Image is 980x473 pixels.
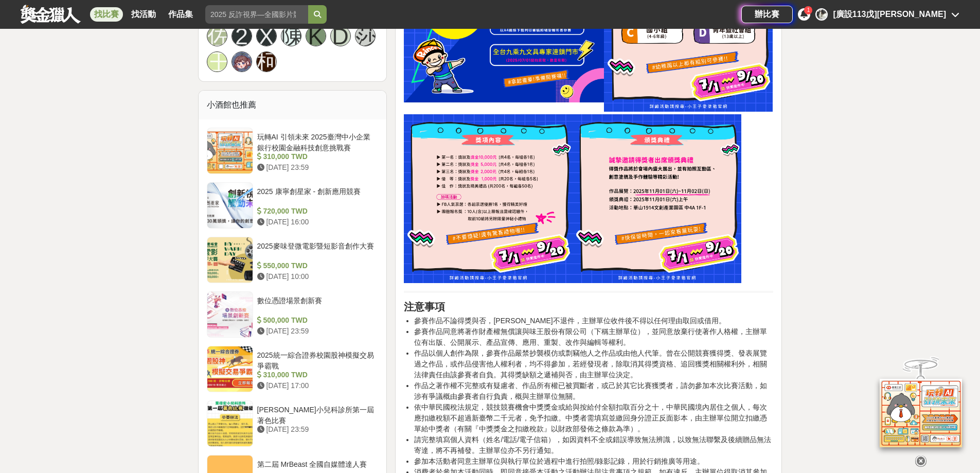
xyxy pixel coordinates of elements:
a: X [256,26,277,46]
span: 1 [807,7,810,13]
a: 2 [231,26,252,46]
img: Avatar [816,9,827,20]
input: 2025 反詐視界—全國影片競賽 [205,5,308,24]
div: 數位憑證場景創新賽 [257,295,375,315]
a: 辦比賽 [741,6,793,23]
div: 2025統一綜合證券校園股神模擬交易爭霸戰 [257,350,375,370]
li: 參加本活動者同意主辦單位與執行單位於過程中進行拍照/錄影記錄，用於行銷推廣等用途。 [414,456,773,467]
div: 玩轉AI 引領未來 2025臺灣中小企業銀行校園金融科技創意挑戰賽 [257,132,375,151]
li: 請完整填寫個人資料（姓名/電話/電子信箱），如因資料不全或錯誤導致無法辨識，以致無法聯繫及後續贈品無法寄達，將不再補發。主辦單位亦不另行通知。 [414,434,773,456]
a: 數位憑證場景創新賽 500,000 TWD [DATE] 23:59 [207,291,379,338]
div: 310,000 TWD [257,370,375,380]
div: [DATE] 17:00 [257,380,375,391]
a: 佐 [207,26,227,46]
div: [PERSON_NAME]小兒科診所第一屆著色比賽 [257,405,375,424]
div: 550,000 TWD [257,260,375,271]
a: D [330,26,351,46]
a: 玩轉AI 引領未來 2025臺灣中小企業銀行校園金融科技創意挑戰賽 310,000 TWD [DATE] 23:59 [207,128,379,174]
a: 2025 康寧創星家 - 創新應用競賽 720,000 TWD [DATE] 16:00 [207,182,379,229]
li: 作品之著作權不完整或有疑慮者、作品所有權已被買斷者，或己於其它比賽獲獎者，請勿參加本次比賽活動，如涉有爭議概由參賽者自行負責，概與主辦單位無關。 [414,380,773,402]
a: 2025麥味登微電影暨短影音創作大賽 550,000 TWD [DATE] 10:00 [207,237,379,283]
a: 柯 [256,51,277,72]
li: 參賽作品不論得獎與否，[PERSON_NAME]不退件，主辦單位收件後不得以任何理由取回或借用。 [414,316,773,326]
div: [DATE] 16:00 [257,217,375,227]
a: 王 [207,51,227,72]
li: 作品以個人創作為限，參賽作品嚴禁抄襲模仿或剽竊他人之作品或由他人代筆。曾在公開競賽獲得獎、發表展覽過之作品，或作品侵害他人權利者，均不得參加，若經發現者，除取消其得獎資格、追回獲獎相關權利外，相... [414,348,773,380]
div: 2025 康寧創星家 - 創新應用競賽 [257,186,375,206]
img: Avatar [232,52,252,72]
div: [廣設113戊][PERSON_NAME] [833,8,946,21]
div: [DATE] 23:59 [257,326,375,337]
a: 作品集 [164,7,197,22]
div: 500,000 TWD [257,315,375,326]
div: [DATE] 10:00 [257,271,375,282]
li: 參賽作品同意將著作財產權無償讓與味王股份有限公司（下稱主辦單位），並同意放棄行使著作人格權，主辦單位有出版、公開展示、產品宣傳、應用、重製、改作與編輯等權利。 [414,326,773,348]
a: 找活動 [127,7,160,22]
a: K [306,26,326,46]
strong: 注意事項 [404,301,445,312]
div: 2025麥味登微電影暨短影音創作大賽 [257,241,375,260]
li: 依中華民國稅法規定，競技競賽機會中獎獎金或給與按給付全額扣取百分之十，中華民國境內居住之個人，每次應扣繳稅額不超過新臺幣二千元者，免予扣繳。中獎者需填寫並繳回身分證正反面影本，由主辦單位開立扣繳... [414,402,773,434]
div: 310,000 TWD [257,151,375,162]
div: 720,000 TWD [257,206,375,217]
a: Avatar [231,51,252,72]
img: 84ac1fe7-dfba-4f2b-b29e-3f0c147b22b4.png [573,114,741,283]
a: 找比賽 [90,7,123,22]
img: d2146d9a-e6f6-4337-9592-8cefde37ba6b.png [880,378,962,447]
a: 2025統一綜合證券校園股神模擬交易爭霸戰 310,000 TWD [DATE] 17:00 [207,346,379,392]
div: [DATE] 23:59 [257,162,375,173]
img: 80809d9d-be33-4343-bb78-696dd0763499.png [404,114,573,283]
a: 莎 [355,26,376,46]
a: [PERSON_NAME]小兒科診所第一屆著色比賽 [DATE] 23:59 [207,400,379,447]
a: 陳 [281,26,301,46]
div: 小酒館也推薦 [199,91,387,119]
div: [DATE] 23:59 [257,424,375,435]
